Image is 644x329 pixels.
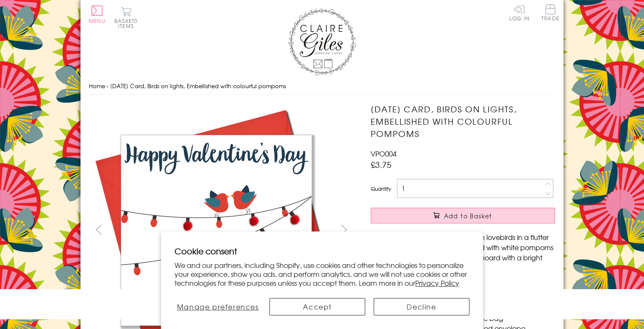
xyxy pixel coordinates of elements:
h2: Cookie consent [175,245,469,257]
h1: [DATE] Card, Birds on lights, Embellished with colourful pompoms [371,103,555,139]
span: [DATE] Card, Birds on lights, Embellished with colourful pompoms [110,82,286,90]
button: Basket0 items [114,7,138,28]
button: prev [89,220,108,239]
span: £3.75 [371,159,391,170]
nav: breadcrumbs [89,78,555,95]
a: Privacy Policy [415,278,459,288]
span: › [107,82,108,90]
span: Manage preferences [177,301,259,312]
label: Quantity [371,185,391,192]
a: Home [89,82,105,90]
span: Trade [541,4,559,21]
span: Menu [89,17,105,25]
button: Manage preferences [175,298,261,315]
span: 0 items [118,17,138,30]
button: Accept [269,298,365,315]
button: Decline [374,298,469,315]
p: We and our partners, including Shopify, use cookies and other technologies to personalize your ex... [175,261,469,287]
a: Trade [541,4,559,22]
span: Add to Basket [444,212,492,220]
button: Add to Basket [371,208,555,223]
button: next [335,220,354,239]
span: VPO004 [371,148,397,159]
a: Log In [509,4,530,21]
img: Claire Giles Greetings Cards [288,8,356,75]
button: Menu [89,6,105,23]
